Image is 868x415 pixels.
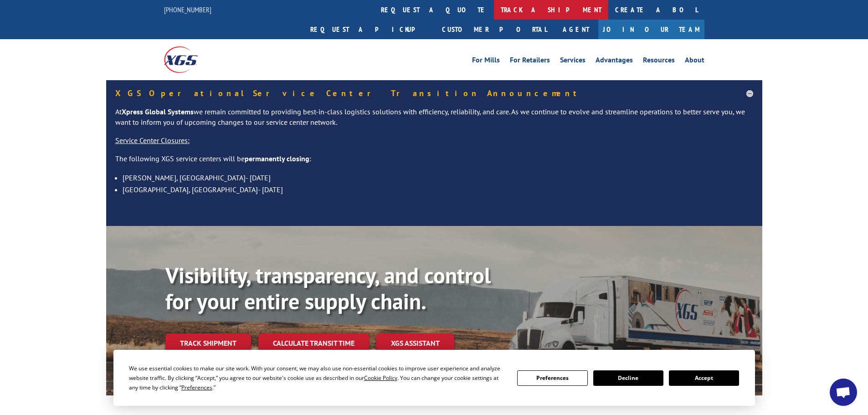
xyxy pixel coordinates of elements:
[517,370,587,386] button: Preferences
[830,379,857,406] a: Open chat
[115,136,190,145] u: Service Center Closures:
[165,333,251,353] a: Track shipment
[115,107,753,136] p: At we remain committed to providing best-in-class logistics solutions with efficiency, reliabilit...
[472,56,500,67] a: For Mills
[181,384,212,391] span: Preferences
[164,5,211,14] a: [PHONE_NUMBER]
[129,364,506,392] div: We use essential cookies to make our site work. With your consent, we may also use non-essential ...
[303,20,435,39] a: Request a pickup
[364,374,397,382] span: Cookie Policy
[115,89,753,97] h5: XGS Operational Service Center Transition Announcement
[113,350,755,406] div: Cookie Consent Prompt
[554,20,598,39] a: Agent
[560,56,586,67] a: Services
[245,154,309,163] strong: permanently closing
[510,56,550,67] a: For Retailers
[123,184,753,195] li: [GEOGRAPHIC_DATA], [GEOGRAPHIC_DATA]- [DATE]
[122,107,194,116] strong: Xpress Global Systems
[669,370,739,386] button: Accept
[115,154,753,172] p: The following XGS service centers will be :
[435,20,554,39] a: Customer Portal
[376,333,454,353] a: XGS ASSISTANT
[593,370,663,386] button: Decline
[165,261,491,316] b: Visibility, transparency, and control for your entire supply chain.
[123,172,753,184] li: [PERSON_NAME], [GEOGRAPHIC_DATA]- [DATE]
[596,56,633,67] a: Advantages
[643,56,675,67] a: Resources
[258,333,369,353] a: Calculate transit time
[598,20,704,39] a: Join Our Team
[685,56,704,67] a: About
